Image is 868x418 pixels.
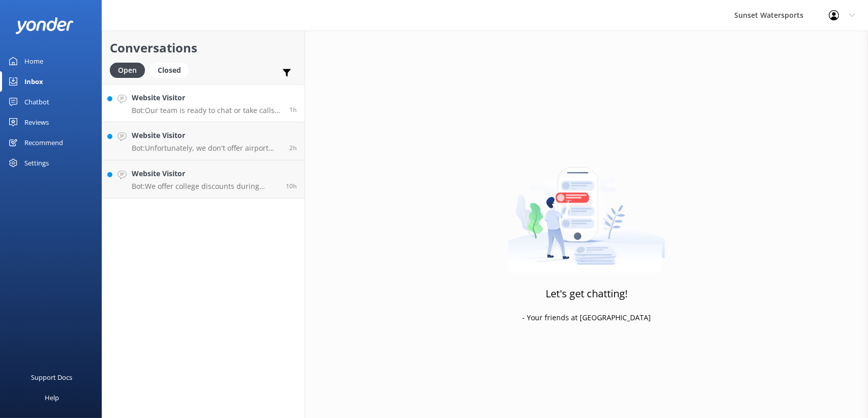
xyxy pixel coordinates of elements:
[508,146,665,273] img: artwork of a man stealing a conversation from at giant smartphone
[150,64,194,75] a: Closed
[24,132,63,153] div: Recommend
[132,92,282,103] h4: Website Visitor
[132,168,278,179] h4: Website Visitor
[289,105,297,114] span: Sep 04 2025 06:17am (UTC -05:00) America/Cancun
[110,38,297,58] h2: Conversations
[286,182,297,190] span: Sep 03 2025 09:53pm (UTC -05:00) America/Cancun
[24,112,49,132] div: Reviews
[102,160,305,199] a: Website VisitorBot:We offer college discounts during spring break each year. If you're planning a...
[289,144,297,152] span: Sep 04 2025 05:44am (UTC -05:00) America/Cancun
[546,286,627,302] h3: Let's get chatting!
[102,84,305,122] a: Website VisitorBot:Our team is ready to chat or take calls daily from 8am to 11pm. Let us know if...
[32,367,73,387] div: Support Docs
[24,153,49,173] div: Settings
[45,387,59,408] div: Help
[132,130,282,141] h4: Website Visitor
[132,106,282,115] p: Bot: Our team is ready to chat or take calls daily from 8am to 11pm. Let us know if you need anyt...
[15,17,74,34] img: yonder-white-logo.png
[102,122,305,160] a: Website VisitorBot:Unfortunately, we don't offer airport pick-up for golf carts. If you need tran...
[24,51,43,71] div: Home
[110,63,145,78] div: Open
[24,92,49,112] div: Chatbot
[522,312,651,323] p: - Your friends at [GEOGRAPHIC_DATA]
[150,63,189,78] div: Closed
[132,144,282,153] p: Bot: Unfortunately, we don't offer airport pick-up for golf carts. If you need transportation for...
[24,71,43,92] div: Inbox
[110,64,150,75] a: Open
[132,182,278,191] p: Bot: We offer college discounts during spring break each year. If you're planning a trip around t...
